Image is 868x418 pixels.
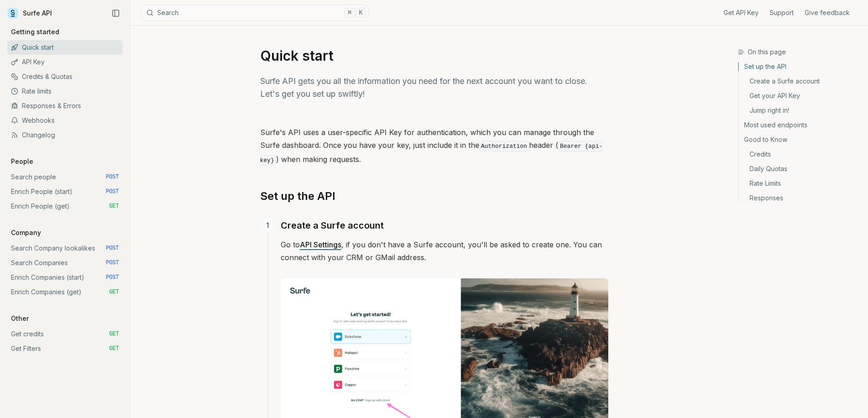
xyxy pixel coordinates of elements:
[106,245,119,252] span: POST
[7,27,63,37] p: Getting started
[109,203,119,210] span: GET
[7,113,123,128] a: Webhooks
[7,241,123,256] a: Search Company lookalikes POST
[7,40,123,55] a: Quick start
[7,327,123,341] a: Get credits GET
[7,55,123,69] a: API Key
[724,8,759,17] a: Get API Key
[106,274,119,281] span: POST
[260,189,335,204] a: Set up the API
[770,8,794,17] a: Support
[7,270,123,285] a: Enrich Companies (start) POST
[7,228,45,237] p: Company
[281,238,608,264] p: Go to , if you don't have a Surfe account, you'll be asked to create one. You can connect with yo...
[739,118,861,132] a: Most used endpoints
[7,157,37,166] p: People
[7,84,123,99] a: Rate limits
[109,330,119,338] span: GET
[739,176,861,191] a: Rate Limits
[109,288,119,296] span: GET
[739,132,861,147] a: Good to Know
[344,8,354,18] kbd: ⌘
[7,128,123,142] a: Changelog
[300,240,341,249] a: API Settings
[7,314,32,323] p: Other
[106,259,119,266] span: POST
[106,173,119,181] span: POST
[260,75,608,100] p: Surfe API gets you all the information you need for the next account you want to close. Let's get...
[7,184,123,199] a: Enrich People (start) POST
[7,285,123,299] a: Enrich Companies (get) GET
[739,162,861,176] a: Daily Quotas
[739,74,861,89] a: Create a Surfe account
[260,126,608,167] p: Surfe's API uses a user-specific API Key for authentication, which you can manage through the Sur...
[479,141,529,152] code: Authorization
[739,89,861,103] a: Get your API Key
[7,341,123,356] a: Get Filters GET
[109,6,123,20] button: Collapse Sidebar
[739,103,861,118] a: Jump right in!
[109,345,119,352] span: GET
[739,62,861,74] a: Set up the API
[739,147,861,162] a: Credits
[7,69,123,84] a: Credits & Quotas
[356,8,366,18] kbd: K
[106,188,119,195] span: POST
[805,8,850,17] a: Give feedback
[738,47,861,57] h3: On this page
[281,218,384,233] a: Create a Surfe account
[7,170,123,184] a: Search people POST
[739,191,861,203] a: Responses
[7,199,123,214] a: Enrich People (get) GET
[141,5,369,21] button: Search⌘K
[260,47,608,64] h1: Quick start
[7,6,52,20] a: Surfe API
[7,99,123,113] a: Responses & Errors
[7,256,123,270] a: Search Companies POST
